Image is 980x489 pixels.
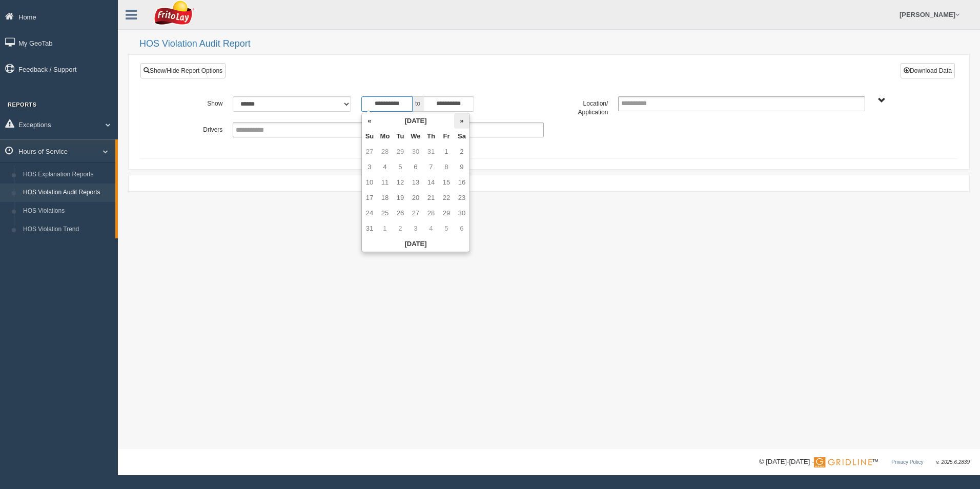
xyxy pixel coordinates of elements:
label: Drivers [164,123,228,135]
td: 28 [423,206,439,221]
th: » [454,113,469,129]
td: 29 [393,144,408,159]
td: 23 [454,190,469,206]
th: We [408,129,423,144]
td: 29 [439,206,454,221]
span: v. 2025.6.2839 [936,459,970,465]
td: 14 [423,175,439,190]
th: « [362,113,377,129]
td: 13 [408,175,423,190]
td: 22 [439,190,454,206]
td: 2 [454,144,469,159]
a: HOS Violations [18,202,115,220]
a: Privacy Policy [891,459,923,465]
label: Show [164,96,228,109]
td: 3 [408,221,423,236]
td: 7 [423,159,439,175]
label: Location/ Application [549,96,613,117]
th: Mo [377,129,393,144]
td: 19 [393,190,408,206]
div: © [DATE]-[DATE] - ™ [759,457,970,467]
td: 16 [454,175,469,190]
th: Su [362,129,377,144]
a: HOS Explanation Reports [18,166,115,184]
td: 2 [393,221,408,236]
td: 27 [408,206,423,221]
td: 20 [408,190,423,206]
td: 3 [362,159,377,175]
td: 18 [377,190,393,206]
th: Tu [393,129,408,144]
th: Th [423,129,439,144]
td: 5 [393,159,408,175]
td: 31 [423,144,439,159]
td: 5 [439,221,454,236]
td: 27 [362,144,377,159]
td: 4 [423,221,439,236]
td: 26 [393,206,408,221]
td: 28 [377,144,393,159]
td: 12 [393,175,408,190]
td: 6 [454,221,469,236]
a: HOS Violation Trend [18,220,115,239]
td: 17 [362,190,377,206]
th: Fr [439,129,454,144]
h2: HOS Violation Audit Report [139,39,970,49]
img: Gridline [814,457,872,467]
span: to [413,96,423,112]
td: 31 [362,221,377,236]
td: 6 [408,159,423,175]
a: Show/Hide Report Options [140,63,226,78]
td: 1 [439,144,454,159]
th: [DATE] [362,236,469,252]
td: 30 [454,206,469,221]
td: 4 [377,159,393,175]
td: 21 [423,190,439,206]
td: 9 [454,159,469,175]
td: 25 [377,206,393,221]
td: 15 [439,175,454,190]
a: HOS Violation Audit Reports [18,184,115,202]
td: 11 [377,175,393,190]
td: 30 [408,144,423,159]
td: 1 [377,221,393,236]
button: Download Data [901,63,955,78]
th: [DATE] [377,113,454,129]
td: 8 [439,159,454,175]
th: Sa [454,129,469,144]
td: 24 [362,206,377,221]
td: 10 [362,175,377,190]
